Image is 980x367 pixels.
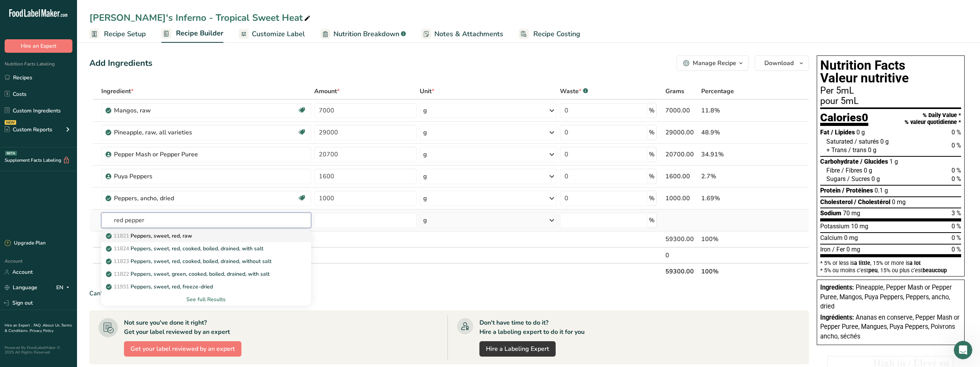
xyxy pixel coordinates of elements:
[420,87,434,96] span: Unit
[5,345,72,355] div: Powered By FoodLabelMaker © 2025 All Rights Reserved
[851,223,868,230] span: 10 mg
[954,341,972,359] iframe: Intercom live chat
[952,142,961,149] span: 0 %
[890,158,898,165] span: 1 g
[114,283,129,290] span: 11931
[5,323,32,328] a: Hire an Expert .
[665,87,684,96] span: Grams
[820,268,961,273] div: * 5% ou moins c’est , 15% ou plus c’est
[880,138,889,145] span: 0 g
[664,263,700,279] th: 59300.00
[5,240,45,247] div: Upgrade Plan
[820,257,961,273] section: * 5% or less is , 15% or more is
[101,268,311,280] a: 11822Peppers, sweet, green, cooked, boiled, drained, with salt
[434,29,503,39] span: Notes & Attachments
[952,167,961,174] span: 0 %
[5,39,72,53] button: Hire an Expert
[89,11,312,25] div: [PERSON_NAME]'s Inferno - Tropical Sweet Heat
[844,234,858,241] span: 0 mg
[423,106,427,115] div: g
[820,59,961,85] h1: Nutrition Facts Valeur nutritive
[333,29,399,39] span: Nutrition Breakdown
[820,314,960,340] span: Ananas en conserve, Pepper Mash or Pepper Puree, Mangues, Puya Peppers, Poivrons ancho, séchés
[701,128,769,137] div: 48.9%
[114,258,129,265] span: 11823
[820,86,961,96] div: Per 5mL
[56,283,72,292] div: EN
[701,172,769,181] div: 2.7%
[107,270,270,278] p: Peppers, sweet, green, cooked, boiled, drained, with salt
[101,230,311,242] a: 11821Peppers, sweet, red, raw
[320,25,406,43] a: Nutrition Breakdown
[421,25,503,43] a: Notes & Attachments
[820,97,961,106] div: pour 5mL
[176,28,223,39] span: Recipe Builder
[5,323,72,333] a: Terms & Conditions .
[892,198,906,206] span: 0 mg
[843,209,860,217] span: 70 mg
[701,194,769,203] div: 1.69%
[423,194,427,203] div: g
[677,55,749,71] button: Manage Recipe
[30,328,54,333] a: Privacy Policy
[701,235,769,244] div: 100%
[952,209,961,217] span: 3 %
[701,87,734,96] span: Percentage
[952,129,961,136] span: 0 %
[43,323,61,328] a: About Us .
[820,198,853,206] span: Cholesterol
[114,106,210,115] div: Mangos, raw
[239,25,305,43] a: Customize Label
[820,209,841,217] span: Sodium
[826,167,840,174] span: Fibre
[665,128,698,137] div: 29000.00
[854,260,870,266] span: a little
[826,138,853,145] span: Saturated
[952,246,961,253] span: 0 %
[114,128,210,137] div: Pineapple, raw, all varieties
[423,172,427,181] div: g
[101,293,311,306] div: See full Results
[820,158,859,165] span: Carbohydrate
[826,146,847,154] span: + Trans
[107,295,305,303] div: See full Results
[114,245,129,252] span: 11824
[841,167,862,174] span: / Fibres
[820,234,843,241] span: Calcium
[952,175,961,183] span: 0 %
[665,194,698,203] div: 1000.00
[820,129,829,136] span: Fat
[856,129,865,136] span: 0 g
[846,246,860,253] span: 0 mg
[701,106,769,115] div: 11.8%
[864,167,872,174] span: 0 g
[107,257,271,265] p: Peppers, sweet, red, cooked, boiled, drained, without salt
[34,323,43,328] a: FAQ .
[826,175,846,183] span: Sugars
[89,289,809,298] div: Can't find your ingredient?
[5,126,52,134] div: Custom Reports
[114,232,129,240] span: 11821
[5,151,17,156] div: BETA
[101,87,134,96] span: Ingredient
[848,146,866,154] span: / trans
[952,234,961,241] span: 0 %
[665,150,698,159] div: 20700.00
[100,263,664,279] th: Net Totals
[842,187,873,194] span: / Protéines
[314,87,340,96] span: Amount
[700,263,771,279] th: 100%
[820,314,854,321] span: Ingrédients:
[860,158,888,165] span: / Glucides
[479,318,585,337] div: Don't have time to do it? Hire a labeling expert to do it for you
[701,150,769,159] div: 34.91%
[820,112,868,126] div: Calories
[114,270,129,278] span: 11822
[868,267,878,273] span: peu
[923,267,947,273] span: beaucoup
[252,29,305,39] span: Customize Label
[560,87,588,96] div: Waste
[423,150,427,159] div: g
[832,246,845,253] span: / Fer
[905,112,961,126] div: % Daily Value * % valeur quotidienne *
